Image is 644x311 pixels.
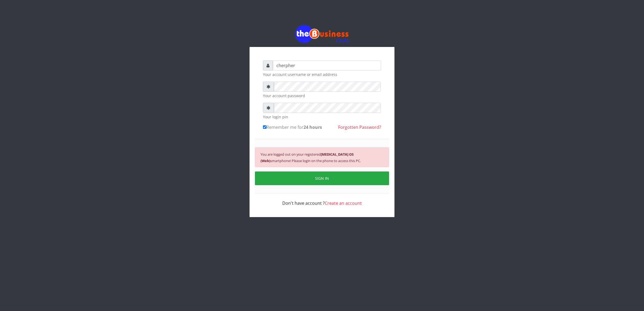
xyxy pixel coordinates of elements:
[273,60,381,71] input: Username or email address
[263,114,381,120] small: Your login pin
[261,152,361,163] small: You are logged out on your registered smartphone! Please login on the phone to access this PC.
[338,124,381,130] a: Forgotten Password?
[325,200,362,206] a: Create an account
[263,93,381,98] small: Your account password
[303,124,322,130] b: 24 hours
[263,72,381,77] small: Your account username or email address
[255,171,389,185] button: SIGN IN
[263,124,322,130] label: Remember me for
[263,125,266,129] input: Remember me for24 hours
[263,193,381,206] div: Don't have account ?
